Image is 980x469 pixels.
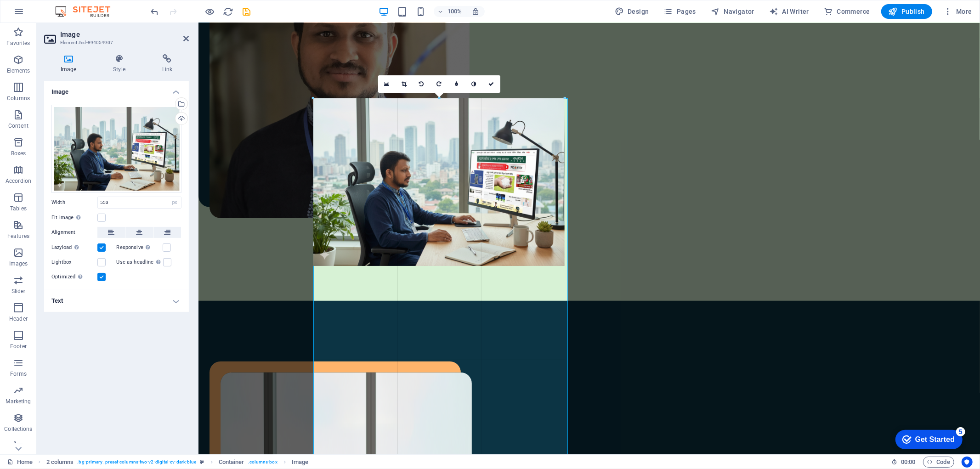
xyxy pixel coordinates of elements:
[150,6,160,17] i: Undo: Change image (Ctrl+Z)
[378,75,396,93] a: Select files from the file manager, stock photos, or upload file(s)
[96,54,145,73] h4: Style
[660,4,700,19] button: Pages
[219,457,244,468] span: Click to select. Double-click to edit
[204,6,215,17] button: Click here to leave preview mode and continue editing
[907,458,909,465] span: :
[824,7,870,16] span: Commerce
[923,457,954,468] button: Code
[27,10,67,18] div: Get Started
[820,4,874,19] button: Commerce
[51,257,97,268] label: Lightbox
[241,6,252,17] button: save
[146,54,189,73] h4: Link
[223,6,234,17] button: reload
[413,75,431,93] a: Rotate left 90°
[51,227,97,238] label: Alignment
[7,5,74,24] div: Get Started 5 items remaining, 0% complete
[53,6,122,17] img: Editor Logo
[611,4,653,19] button: Design
[10,343,27,350] p: Footer
[10,370,27,378] p: Forms
[711,7,754,16] span: Navigator
[51,200,97,205] label: Width
[44,81,189,97] h4: Image
[943,7,972,16] span: More
[117,257,163,268] label: Use as headline
[7,67,30,74] p: Elements
[149,6,160,17] button: undo
[51,212,97,223] label: Fit image
[46,457,74,468] span: Click to select. Double-click to edit
[9,260,28,267] p: Images
[68,2,77,11] div: 5
[448,75,465,93] a: Blur
[242,6,252,17] i: Save (Ctrl+S)
[7,457,33,468] a: Click to cancel selection. Double-click to open Pages
[483,75,500,93] a: Confirm ( Ctrl ⏎ )
[940,4,976,19] button: More
[4,425,32,433] p: Collections
[6,177,31,185] p: Accordion
[248,457,278,468] span: . columns-box
[117,242,163,253] label: Responsive
[46,457,309,468] nav: breadcrumb
[44,54,96,73] h4: Image
[44,290,189,312] h4: Text
[292,457,308,468] span: Click to select. Double-click to edit
[465,75,483,93] a: Greyscale
[60,30,189,39] h2: Image
[11,288,26,295] p: Slider
[7,232,29,240] p: Features
[7,95,30,102] p: Columns
[77,457,196,468] span: . bg-primary .preset-columns-two-v2-digital-cv-dark-blue
[9,315,28,322] p: Header
[11,150,26,157] p: Boxes
[769,7,809,16] span: AI Writer
[707,4,758,19] button: Navigator
[60,39,170,47] h3: Element #ed-894054907
[664,7,696,16] span: Pages
[889,7,925,16] span: Publish
[396,75,413,93] a: Crop mode
[10,205,27,212] p: Tables
[901,457,915,468] span: 00 00
[765,4,813,19] button: AI Writer
[611,4,653,19] div: Design (Ctrl+Alt+Y)
[962,457,973,468] button: Usercentrics
[615,7,649,16] span: Design
[927,457,950,468] span: Code
[6,40,30,47] p: Favorites
[471,7,480,16] i: On resize automatically adjust zoom level to fit chosen device.
[8,122,28,130] p: Content
[51,271,97,283] label: Optimized
[448,6,462,17] h6: 100%
[6,398,31,405] p: Marketing
[51,242,97,253] label: Lazyload
[881,4,932,19] button: Publish
[223,6,234,17] i: Reload page
[434,6,466,17] button: 100%
[51,105,181,193] div: Gemini_Generated_Image_mtt84cmtt84cmtt8-8g82wD3ugvnU2BPVuI7DFQ.png
[891,457,916,468] h6: Session time
[200,459,204,464] i: This element is a customizable preset
[431,75,448,93] a: Rotate right 90°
